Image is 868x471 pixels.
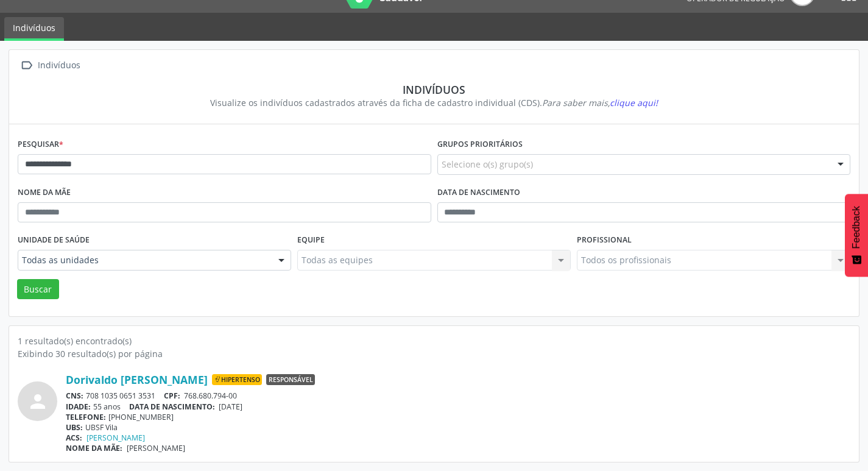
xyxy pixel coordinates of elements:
span: CNS: [66,391,83,401]
span: CPF: [164,391,180,401]
span: Responsável [266,374,315,385]
span: [DATE] [219,402,242,412]
span: NOME DA MÃE: [66,443,122,453]
button: Buscar [17,279,59,300]
span: Feedback [851,206,862,249]
button: Feedback - Mostrar pesquisa [845,194,868,277]
label: Equipe [297,231,325,250]
span: TELEFONE: [66,412,106,422]
label: Nome da mãe [18,183,71,202]
i:  [18,57,35,74]
div: Indivíduos [26,83,842,96]
span: UBS: [66,422,83,433]
div: UBSF Vila [66,422,850,433]
a: Indivíduos [4,17,64,41]
label: Grupos prioritários [437,135,523,154]
label: Profissional [577,231,632,250]
span: 768.680.794-00 [184,391,237,401]
span: clique aqui! [610,97,658,108]
span: Selecione o(s) grupo(s) [442,158,533,171]
div: Visualize os indivíduos cadastrados através da ficha de cadastro individual (CDS). [26,96,842,109]
div: 708 1035 0651 3531 [66,391,850,401]
span: DATA DE NASCIMENTO: [129,402,215,412]
span: Todas as unidades [22,254,266,266]
div: [PHONE_NUMBER] [66,412,850,422]
span: ACS: [66,433,82,443]
div: Indivíduos [35,57,82,74]
label: Pesquisar [18,135,63,154]
label: Unidade de saúde [18,231,90,250]
a:  Indivíduos [18,57,82,74]
label: Data de nascimento [437,183,520,202]
a: Dorivaldo [PERSON_NAME] [66,373,208,386]
div: 55 anos [66,402,850,412]
div: 1 resultado(s) encontrado(s) [18,335,850,347]
i: Para saber mais, [542,97,658,108]
div: Exibindo 30 resultado(s) por página [18,347,850,360]
span: IDADE: [66,402,91,412]
span: Hipertenso [212,374,262,385]
a: [PERSON_NAME] [86,433,145,443]
i: person [27,391,49,413]
span: [PERSON_NAME] [127,443,185,453]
